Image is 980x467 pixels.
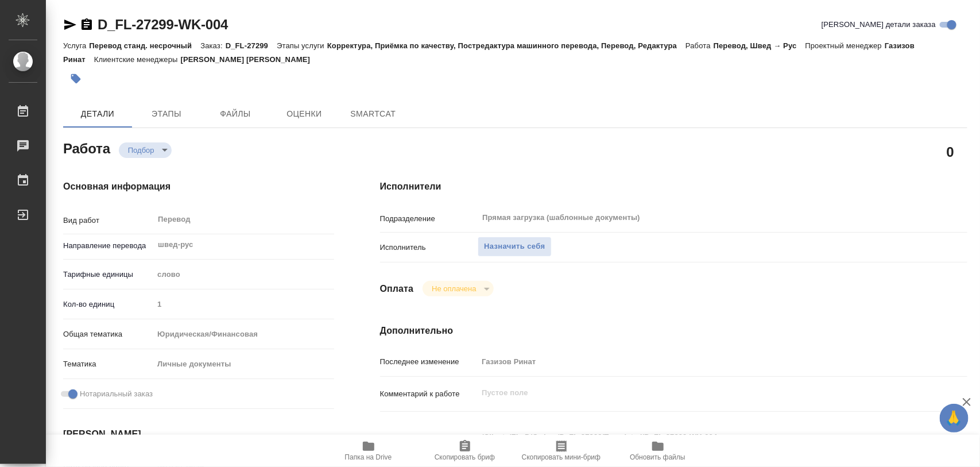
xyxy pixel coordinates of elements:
[805,41,885,50] p: Проектный менеджер
[80,18,94,32] button: Скопировать ссылку
[63,427,334,441] h4: [PERSON_NAME]
[944,406,964,430] span: 🙏
[153,325,334,344] div: Юридическая/Финансовая
[346,107,401,121] span: SmartCat
[119,142,172,158] div: Подбор
[153,296,334,312] input: Пустое поле
[63,329,153,340] p: Общая тематика
[70,107,125,121] span: Детали
[63,358,153,370] p: Тематика
[947,142,954,161] h2: 0
[327,41,685,50] p: Корректура, Приёмка по качеству, Постредактура машинного перевода, Перевод, Редактура
[277,107,332,121] span: Оценки
[153,354,334,374] div: Личные документы
[714,41,805,50] p: Перевод, Швед → Рус
[610,435,706,467] button: Обновить файлы
[380,213,478,225] p: Подразделение
[417,435,513,467] button: Скопировать бриф
[513,435,610,467] button: Скопировать мини-бриф
[200,41,225,50] p: Заказ:
[940,404,969,433] button: 🙏
[685,41,714,50] p: Работа
[94,55,181,64] p: Клиентские менеджеры
[478,237,551,257] button: Назначить себя
[435,453,495,461] span: Скопировать бриф
[345,453,392,461] span: Папка на Drive
[478,427,918,447] textarea: /Clients/FL_D/Orders/D_FL-27299/Translated/D_FL-27299-WK-004
[380,324,967,338] h4: Дополнительно
[80,388,153,400] span: Нотариальный заказ
[63,66,88,91] button: Добавить тэг
[380,388,478,400] p: Комментарий к работе
[428,284,479,294] button: Не оплачена
[630,453,685,461] span: Обновить файлы
[63,18,77,32] button: Скопировать ссылку для ЯМессенджера
[380,356,478,368] p: Последнее изменение
[63,137,110,158] h2: Работа
[277,41,327,50] p: Этапы услуги
[380,242,478,253] p: Исполнитель
[63,240,153,252] p: Направление перевода
[380,180,967,194] h4: Исполнители
[125,145,158,155] button: Подбор
[98,17,228,32] a: D_FL-27299-WK-004
[181,55,319,64] p: [PERSON_NAME] [PERSON_NAME]
[63,41,89,50] p: Услуга
[380,282,414,296] h4: Оплата
[226,41,277,50] p: D_FL-27299
[63,269,153,280] p: Тарифные единицы
[208,107,263,121] span: Файлы
[63,180,334,194] h4: Основная информация
[522,453,601,461] span: Скопировать мини-бриф
[63,215,153,226] p: Вид работ
[484,240,545,253] span: Назначить себя
[139,107,194,121] span: Этапы
[478,353,918,370] input: Пустое поле
[822,19,936,30] span: [PERSON_NAME] детали заказа
[380,433,478,444] p: Путь на drive
[63,299,153,310] p: Кол-во единиц
[153,265,334,284] div: слово
[89,41,200,50] p: Перевод станд. несрочный
[423,281,493,296] div: Подбор
[320,435,417,467] button: Папка на Drive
